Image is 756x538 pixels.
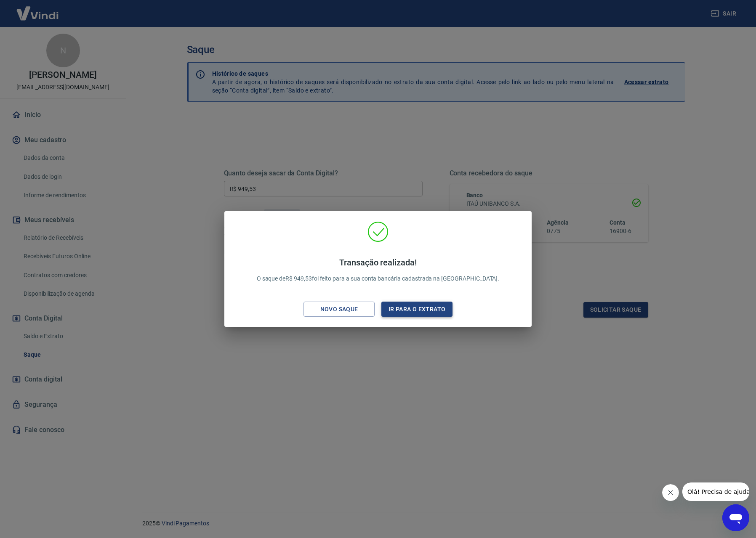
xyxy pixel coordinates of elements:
[303,302,375,317] button: Novo saque
[257,257,500,283] p: O saque de R$ 949,53 foi feito para a sua conta bancária cadastrada na [GEOGRAPHIC_DATA].
[257,257,500,268] h4: Transação realizada!
[310,304,368,315] div: Novo saque
[5,6,71,13] span: Olá! Precisa de ajuda?
[682,482,749,501] iframe: Mensagem da empresa
[381,302,453,317] button: Ir para o extrato
[722,504,749,531] iframe: Botão para abrir a janela de mensagens
[662,484,679,501] iframe: Fechar mensagem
